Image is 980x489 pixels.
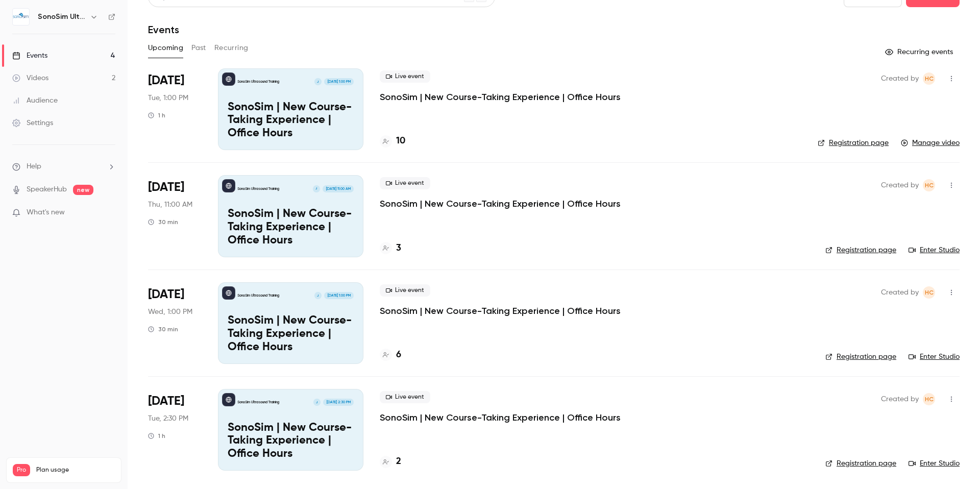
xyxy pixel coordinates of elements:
[148,307,192,317] span: Wed, 1:00 PM
[380,305,621,317] a: SonoSim | New Course-Taking Experience | Office Hours
[237,293,279,298] p: SonoSim Ultrasound Training
[148,93,188,103] span: Tue, 1:00 PM
[38,12,86,22] h6: SonoSim Ultrasound Training
[923,72,935,85] span: Holly Clark
[323,185,353,192] span: [DATE] 11:00 AM
[27,184,67,195] a: SpeakerHub
[314,78,322,86] div: J
[925,393,934,405] span: HC
[237,79,279,84] p: SonoSim Ultrasound Training
[901,138,960,148] a: Manage video
[237,400,279,405] p: SonoSim Ultrasound Training
[148,111,165,119] div: 1 h
[148,393,184,409] span: [DATE]
[324,292,353,299] span: [DATE] 1:00 PM
[313,398,321,406] div: J
[881,393,919,405] span: Created by
[12,161,115,172] li: help-dropdown-opener
[148,40,183,56] button: Upcoming
[228,314,354,354] p: SonoSim | New Course-Taking Experience | Office Hours
[27,161,41,172] span: Help
[148,200,192,210] span: Thu, 11:00 AM
[825,352,896,362] a: Registration page
[380,348,401,362] a: 6
[925,286,934,299] span: HC
[191,40,206,56] button: Past
[312,185,321,193] div: J
[396,241,401,255] h4: 3
[148,23,179,36] h1: Events
[923,179,935,191] span: Holly Clark
[148,282,202,364] div: Oct 1 Wed, 1:00 PM (America/Los Angeles)
[12,118,53,128] div: Settings
[380,70,430,83] span: Live event
[396,455,401,469] h4: 2
[909,458,960,469] a: Enter Studio
[396,134,405,148] h4: 10
[12,73,48,83] div: Videos
[909,352,960,362] a: Enter Studio
[228,101,354,140] p: SonoSim | New Course-Taking Experience | Office Hours
[148,179,184,195] span: [DATE]
[218,175,363,257] a: SonoSim | New Course-Taking Experience | Office HoursSonoSim Ultrasound TrainingJ[DATE] 11:00 AMS...
[380,177,430,189] span: Live event
[214,40,249,56] button: Recurring
[925,179,934,191] span: HC
[148,68,202,150] div: Sep 23 Tue, 1:00 PM (America/Los Angeles)
[923,286,935,299] span: Holly Clark
[218,389,363,471] a: SonoSim | New Course-Taking Experience | Office HoursSonoSim Ultrasound TrainingJ[DATE] 2:30 PMSo...
[218,282,363,364] a: SonoSim | New Course-Taking Experience | Office HoursSonoSim Ultrasound TrainingJ[DATE] 1:00 PMSo...
[13,9,29,25] img: SonoSim Ultrasound Training
[228,422,354,461] p: SonoSim | New Course-Taking Experience | Office Hours
[881,179,919,191] span: Created by
[923,393,935,405] span: Holly Clark
[13,464,30,476] span: Pro
[73,185,93,195] span: new
[314,291,322,300] div: J
[818,138,889,148] a: Registration page
[237,186,279,191] p: SonoSim Ultrasound Training
[12,51,47,61] div: Events
[825,458,896,469] a: Registration page
[323,399,353,406] span: [DATE] 2:30 PM
[324,78,353,85] span: [DATE] 1:00 PM
[148,432,165,440] div: 1 h
[148,72,184,89] span: [DATE]
[880,44,960,60] button: Recurring events
[380,134,405,148] a: 10
[148,325,178,333] div: 30 min
[380,411,621,424] a: SonoSim | New Course-Taking Experience | Office Hours
[380,455,401,469] a: 2
[27,207,65,218] span: What's new
[380,391,430,403] span: Live event
[148,286,184,303] span: [DATE]
[909,245,960,255] a: Enter Studio
[148,218,178,226] div: 30 min
[218,68,363,150] a: SonoSim | New Course-Taking Experience | Office HoursSonoSim Ultrasound TrainingJ[DATE] 1:00 PMSo...
[925,72,934,85] span: HC
[396,348,401,362] h4: 6
[380,241,401,255] a: 3
[228,208,354,247] p: SonoSim | New Course-Taking Experience | Office Hours
[380,198,621,210] a: SonoSim | New Course-Taking Experience | Office Hours
[148,413,188,424] span: Tue, 2:30 PM
[148,175,202,257] div: Sep 25 Thu, 11:00 AM (America/Los Angeles)
[881,286,919,299] span: Created by
[825,245,896,255] a: Registration page
[148,389,202,471] div: Oct 7 Tue, 2:30 PM (America/Los Angeles)
[36,466,115,474] span: Plan usage
[380,91,621,103] a: SonoSim | New Course-Taking Experience | Office Hours
[12,95,58,106] div: Audience
[881,72,919,85] span: Created by
[380,284,430,297] span: Live event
